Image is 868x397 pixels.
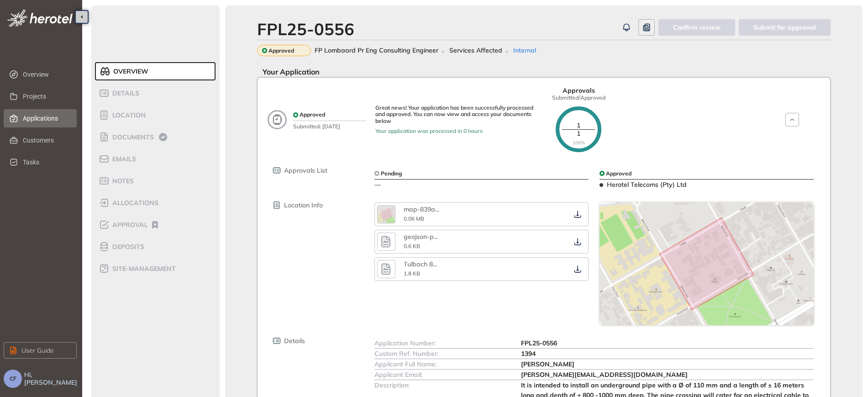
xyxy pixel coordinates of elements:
[300,111,325,118] span: Approved
[315,47,438,54] span: FP Lombaard Pr Eng Consulting Engineer
[404,260,433,268] span: Tulbach 8
[23,65,69,84] span: Overview
[433,260,437,268] span: ...
[552,95,605,101] span: Submitted/Approved
[23,87,69,106] span: Projects
[110,111,146,119] span: Location
[284,167,327,175] span: Approvals List
[381,170,402,177] span: Pending
[573,140,585,146] span: 100%
[600,202,814,325] img: map-snapshot
[374,381,410,389] span: Description:
[374,360,437,368] span: Applicant Full Name:
[521,371,688,379] span: [PERSON_NAME][EMAIL_ADDRESS][DOMAIN_NAME]
[404,233,440,241] div: geojson-project-d1c9f7d4-4036-4ad6-8f2d-89b603d4ffcd.geojson
[110,155,136,163] span: Emails
[23,153,69,171] span: Tasks
[4,342,77,359] button: User Guide
[404,243,420,249] span: 0.6 KB
[374,371,422,379] span: Applicant Email:
[110,199,158,207] span: allocations
[10,376,16,382] span: CF
[404,205,435,213] span: map-839a
[374,180,381,189] span: —
[404,206,440,213] div: map-839a9a43.png
[293,121,366,130] span: Submitted: [DATE]
[110,133,154,141] span: Documents
[449,47,502,54] span: Services Affected
[257,67,320,76] span: Your Application
[404,215,424,222] span: 0.06 MB
[110,177,134,185] span: Notes
[24,371,79,386] span: Hi, [PERSON_NAME]
[23,131,69,149] span: Customers
[435,205,439,213] span: ...
[21,345,54,355] span: User Guide
[7,9,73,27] img: logo
[268,48,294,54] span: Approved
[375,105,540,124] div: Great news! Your application has been successfully processed and approved. You can now view and a...
[563,87,595,95] span: Approvals
[257,19,354,39] div: FPL25-0556
[513,47,536,54] span: Internal
[606,170,631,177] span: Approved
[374,339,436,347] span: Application Number:
[404,233,434,241] span: geojson-p
[284,201,323,209] span: Location Info
[375,128,540,134] div: Your application was processed in 0 hours
[110,265,176,273] span: site-management
[434,233,438,241] span: ...
[110,68,148,75] span: Overview
[4,370,22,388] button: CF
[521,360,574,368] span: [PERSON_NAME]
[607,180,687,189] span: Herotel Telecoms (Pty) Ltd
[521,349,536,358] span: 1394
[110,90,139,97] span: Details
[404,270,420,277] span: 1.8 KB
[521,339,557,347] span: FPL25-0556
[110,243,144,251] span: Deposits
[284,337,305,345] span: Details
[404,260,440,268] div: Tulbach 83.kml
[23,109,69,127] span: Applications
[374,349,438,358] span: Custom Ref. Number:
[110,221,148,229] span: Approval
